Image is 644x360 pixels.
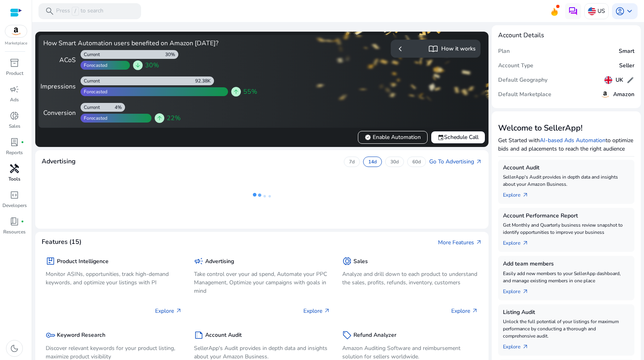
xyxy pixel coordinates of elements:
p: Tools [8,175,20,183]
span: dark_mode [10,344,19,353]
span: arrow_downward [135,62,141,68]
div: Conversion [43,108,76,118]
p: Explore [303,307,330,315]
span: edit [626,76,634,84]
span: code_blocks [10,190,19,200]
span: arrow_outward [522,344,529,350]
span: donut_small [342,256,352,266]
p: Product [6,70,23,77]
span: sell [342,330,352,340]
h3: Welcome to SellerApp! [498,123,634,133]
p: Explore [155,307,182,315]
p: Reports [6,149,23,156]
a: Go To Advertisingarrow_outward [429,157,482,166]
div: Forecasted [81,62,107,68]
p: Resources [3,228,26,235]
span: keyboard_arrow_down [625,6,634,16]
span: chevron_left [396,44,405,54]
div: 4% [115,104,125,111]
h5: Default Geography [498,77,547,84]
span: / [72,7,79,16]
div: Current [81,51,100,58]
span: donut_small [10,111,19,121]
div: Forecasted [81,115,107,121]
h5: Amazon [613,91,634,98]
span: arrow_outward [476,159,482,165]
p: SellerApp's Audit provides in depth data and insights about your Amazon Business. [503,173,630,188]
span: Schedule Call [438,133,478,141]
p: Take control over your ad spend, Automate your PPC Management, Optimize your campaigns with goals... [194,270,330,295]
p: 60d [412,159,421,165]
h5: Smart [619,48,634,55]
a: Explorearrow_outward [503,340,535,351]
p: Analyze and drill down to each product to understand the sales, profits, refunds, inventory, cust... [342,270,478,287]
button: eventSchedule Call [431,131,485,144]
h5: Account Audit [205,332,242,339]
p: Marketplace [5,40,27,46]
div: ACoS [43,55,76,65]
h5: UK [616,77,623,84]
p: Press to search [56,7,103,16]
span: search [45,6,55,16]
span: campaign [194,256,204,266]
p: Unlock the full potential of your listings for maximum performance by conducting a thorough and c... [503,318,630,340]
span: event [438,134,444,141]
a: Explorearrow_outward [503,284,535,296]
span: book_4 [10,217,19,226]
span: lab_profile [10,137,19,147]
span: arrow_outward [522,240,529,246]
h5: Advertising [205,258,234,265]
div: Impressions [43,82,76,91]
span: 22% [167,113,181,123]
h5: Account Performance Report [503,213,630,219]
span: Enable Automation [365,133,421,141]
p: Sales [9,123,20,130]
span: fiber_manual_record [21,141,24,144]
h5: Keyword Research [57,332,105,339]
h5: Account Audit [503,165,630,171]
span: arrow_outward [324,308,330,314]
div: Forecasted [81,88,107,95]
span: key [46,330,55,340]
div: Current [81,78,100,84]
img: amazon.svg [600,90,610,99]
p: 14d [368,159,377,165]
p: Ads [10,96,19,103]
p: US [598,4,605,18]
h5: Listing Audit [503,309,630,316]
a: Explorearrow_outward [503,236,535,247]
span: summarize [194,330,204,340]
h5: Seller [619,62,634,69]
h5: Refund Analyzer [353,332,396,339]
span: arrow_upward [156,115,163,121]
span: inventory_2 [10,58,19,68]
span: fiber_manual_record [21,220,24,223]
p: Get Monthly and Quarterly business review snapshot to identify opportunities to improve your busi... [503,221,630,236]
h4: Account Details [498,32,544,39]
span: handyman [10,164,19,173]
h5: Plan [498,48,510,55]
p: Explore [451,307,478,315]
span: arrow_outward [522,288,529,295]
p: Monitor ASINs, opportunities, track high-demand keywords, and optimize your listings with PI [46,270,182,287]
span: account_circle [615,6,625,16]
h5: Default Marketplace [498,91,551,98]
span: arrow_outward [176,308,182,314]
h5: Account Type [498,62,533,69]
span: campaign [10,84,19,94]
p: Easily add new members to your SellerApp dashboard, and manage existing members in one place [503,270,630,284]
span: arrow_outward [476,239,482,245]
a: Explorearrow_outward [503,188,535,199]
span: arrow_upward [233,88,239,95]
p: Developers [2,202,27,209]
h4: Features (15) [42,238,81,246]
h5: Product Intelligence [57,258,109,265]
img: uk.svg [604,76,612,84]
span: verified [365,134,371,141]
span: arrow_outward [472,308,478,314]
p: Get Started with to optimize bids and ad placements to reach the right audience [498,136,634,153]
h4: How Smart Automation users benefited on Amazon [DATE]? [43,40,259,47]
a: More Featuresarrow_outward [438,238,482,247]
h4: Advertising [42,158,76,165]
span: import_contacts [428,44,438,54]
